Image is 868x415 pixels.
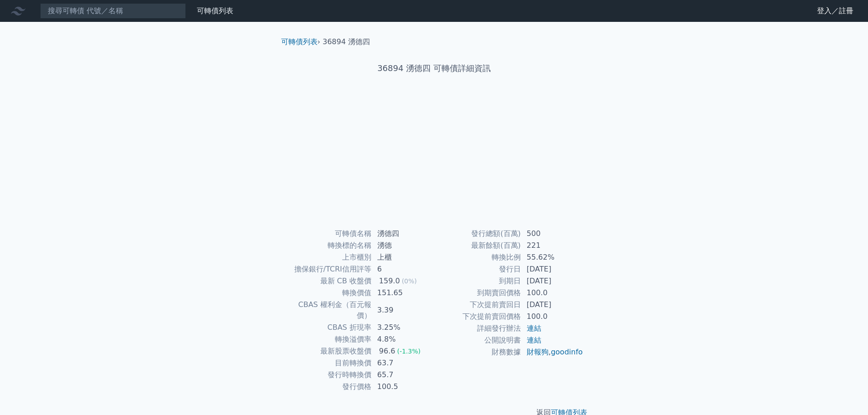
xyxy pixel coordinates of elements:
td: 上櫃 [372,251,434,263]
td: 轉換標的名稱 [285,240,372,251]
td: 3.25% [372,322,434,333]
td: 最新 CB 收盤價 [285,275,372,287]
a: 登入／註冊 [810,4,861,18]
td: 100.0 [521,311,584,323]
td: 100.5 [372,381,434,393]
td: 到期賣回價格 [434,287,521,299]
a: 連結 [527,336,541,344]
a: 可轉債列表 [281,37,318,46]
td: 發行價格 [285,381,372,393]
a: goodinfo [551,348,583,356]
td: 151.65 [372,287,434,299]
td: CBAS 權利金（百元報價） [285,299,372,322]
td: 4.8% [372,333,434,345]
input: 搜尋可轉債 代號／名稱 [40,3,186,19]
td: 發行時轉換價 [285,369,372,381]
td: 湧德四 [372,228,434,240]
li: 36894 湧德四 [323,36,370,47]
td: 65.7 [372,369,434,381]
h1: 36894 湧德四 可轉債詳細資訊 [274,62,595,75]
td: 可轉債名稱 [285,228,372,240]
div: 159.0 [377,276,402,287]
td: [DATE] [521,275,584,287]
a: 財報狗 [527,348,549,356]
span: (0%) [402,277,417,285]
td: 6 [372,263,434,275]
td: 擔保銀行/TCRI信用評等 [285,263,372,275]
td: 最新股票收盤價 [285,345,372,357]
td: 63.7 [372,357,434,369]
a: 連結 [527,324,541,333]
td: 轉換比例 [434,251,521,263]
a: 可轉債列表 [197,6,233,15]
span: (-1.3%) [397,348,421,355]
td: 發行日 [434,263,521,275]
td: 發行總額(百萬) [434,228,521,240]
td: [DATE] [521,299,584,311]
td: , [521,346,584,358]
td: 湧德 [372,240,434,251]
td: 500 [521,228,584,240]
td: 上市櫃別 [285,251,372,263]
td: 財務數據 [434,346,521,358]
td: 轉換價值 [285,287,372,299]
td: 目前轉換價 [285,357,372,369]
td: CBAS 折現率 [285,322,372,333]
td: [DATE] [521,263,584,275]
td: 55.62% [521,251,584,263]
td: 轉換溢價率 [285,333,372,345]
td: 詳細發行辦法 [434,323,521,334]
td: 下次提前賣回價格 [434,311,521,323]
td: 100.0 [521,287,584,299]
td: 221 [521,240,584,251]
td: 到期日 [434,275,521,287]
td: 公開說明書 [434,334,521,346]
div: 96.6 [377,346,397,357]
td: 3.39 [372,299,434,322]
td: 下次提前賣回日 [434,299,521,311]
li: › [281,36,320,47]
td: 最新餘額(百萬) [434,240,521,251]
